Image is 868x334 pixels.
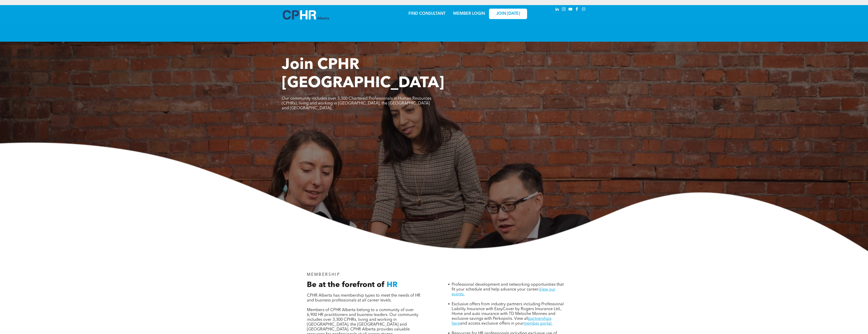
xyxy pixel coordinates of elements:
[524,322,553,326] a: member portal.
[460,322,524,326] span: and access exclusive offers in your
[387,281,398,289] span: HR
[307,281,385,289] span: Be at the forefront of
[307,294,420,302] span: CPHR Alberta has membership types to meet the needs of HR and business professionals at all caree...
[283,10,329,20] img: A blue and white logo for cp alberta
[452,317,551,326] a: partnerships here
[452,302,564,321] span: Exclusive offers from industry partners including Professional Liability Insurance with EasyCover...
[574,6,580,13] a: facebook
[307,273,340,277] span: MEMBERSHIP
[581,6,587,13] a: Social network
[408,12,446,16] a: FIND CONSULTANT
[452,287,555,296] a: View our events.
[568,6,573,13] a: youtube
[453,12,485,16] a: MEMBER LOGIN
[282,97,431,110] span: Our community includes over 3,300 Chartered Professionals in Human Resources (CPHRs), living and ...
[496,11,520,16] span: JOIN [DATE]
[561,6,567,13] a: instagram
[282,57,444,91] span: Join CPHR [GEOGRAPHIC_DATA]
[555,6,560,13] a: linkedin
[452,283,564,292] span: Professional development and networking opportunities that fit your schedule and help advance you...
[489,9,527,19] a: JOIN [DATE]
